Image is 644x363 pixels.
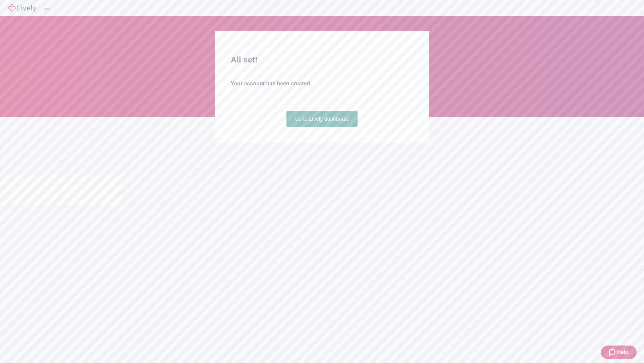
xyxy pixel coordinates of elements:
[617,348,629,356] span: Help
[8,4,36,12] img: Lively
[44,8,50,10] button: Log out
[286,111,358,127] a: Go to Lively dashboard
[231,54,413,66] h2: All set!
[601,346,637,359] button: Zendesk support iconHelp
[609,348,617,356] svg: Zendesk support icon
[231,80,413,88] h4: Your account has been created.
